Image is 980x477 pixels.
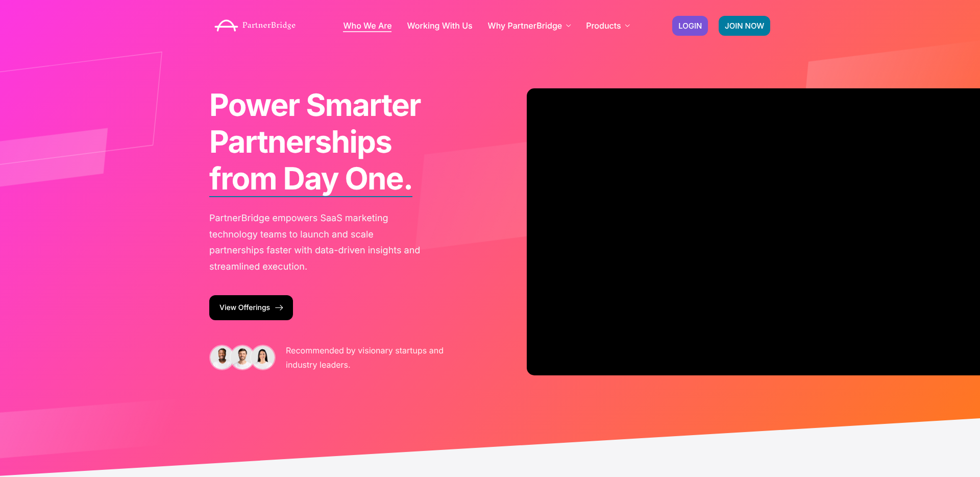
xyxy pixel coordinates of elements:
p: PartnerBridge empowers SaaS marketing technology teams to launch and scale partnerships faster wi... [209,210,424,275]
a: Products [586,21,629,30]
span: Power Smarter Partnerships [209,87,421,160]
p: Recommended by visionary startups and industry leaders. [286,343,446,372]
a: JOIN NOW [719,16,770,36]
span: LOGIN [678,22,702,30]
a: Working With Us [407,21,473,30]
span: View Offerings [219,304,270,312]
a: View Offerings [209,295,293,320]
span: JOIN NOW [725,22,764,30]
a: LOGIN [672,16,708,36]
a: Why PartnerBridge [488,21,571,30]
a: Who We Are [343,21,391,30]
b: from Day One. [209,160,412,197]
